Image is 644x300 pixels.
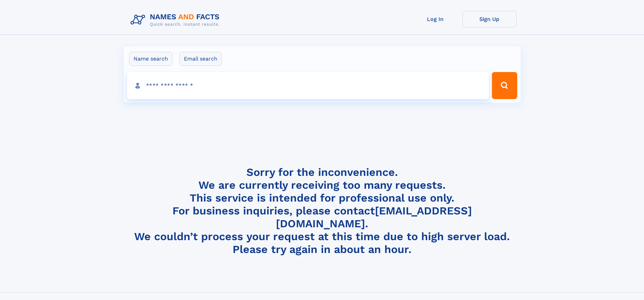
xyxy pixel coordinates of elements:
[128,166,517,256] h4: Sorry for the inconvenience. We are currently receiving too many requests. This service is intend...
[276,204,472,230] a: [EMAIL_ADDRESS][DOMAIN_NAME]
[408,11,462,27] a: Log In
[180,52,222,66] label: Email search
[492,72,517,99] button: Search Button
[127,72,489,99] input: search input
[129,52,172,66] label: Name search
[128,11,225,29] img: Logo Names and Facts
[462,11,517,27] a: Sign Up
